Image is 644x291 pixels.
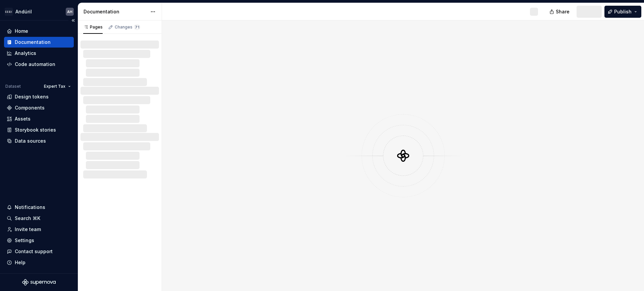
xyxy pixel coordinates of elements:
span: 71 [134,24,140,30]
button: Expert Tax [41,82,74,91]
button: Publish [604,6,641,18]
div: Invite team [15,226,41,233]
div: Documentation [15,39,51,46]
div: Design tokens [15,93,49,100]
a: Documentation [4,37,74,48]
div: Assets [15,116,31,122]
button: Search ⌘K [4,213,74,224]
button: Help [4,257,74,268]
div: Dataset [5,84,21,89]
a: Analytics [4,48,74,59]
div: Data sources [15,138,46,144]
div: Contact support [15,248,53,255]
div: Notifications [15,204,45,211]
div: Storybook stories [15,127,56,133]
div: AH [67,9,72,14]
a: Components [4,102,74,113]
button: AndúrilAH [1,4,76,19]
div: Documentation [84,8,147,15]
a: Settings [4,235,74,246]
span: Share [556,8,570,15]
a: Invite team [4,224,74,235]
a: Storybook stories [4,125,74,135]
span: Publish [614,8,632,15]
div: Home [15,28,28,34]
div: Analytics [15,50,36,57]
button: Contact support [4,246,74,257]
a: Code automation [4,59,74,70]
button: Collapse sidebar [68,16,78,25]
div: Andúril [15,8,32,15]
div: Code automation [15,61,55,68]
svg: Supernova Logo [22,279,56,286]
div: Components [15,104,45,111]
img: 572984b3-56a8-419d-98bc-7b186c70b928.png [5,8,13,16]
a: Design tokens [4,91,74,102]
div: Settings [15,237,34,244]
div: Pages [83,24,103,30]
a: Assets [4,114,74,124]
span: Expert Tax [44,84,65,89]
a: Home [4,26,74,37]
div: Changes [115,24,140,30]
button: Notifications [4,202,74,213]
div: Help [15,259,25,266]
a: Data sources [4,136,74,146]
button: Share [546,6,574,18]
div: Search ⌘K [15,215,40,222]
